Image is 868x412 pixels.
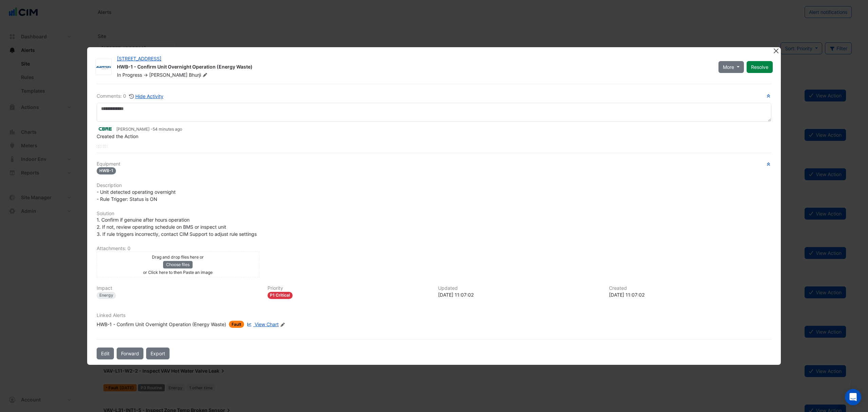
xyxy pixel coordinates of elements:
button: Choose files [163,261,193,268]
button: Edit [97,348,114,359]
div: HWB-1 - Confirm Unit Overnight Operation (Energy Waste) [117,63,710,72]
span: In Progress [117,72,142,78]
img: CBRE Charter Hall [97,125,114,132]
span: - Unit detected operating overnight - Rule Trigger: Status is ON [97,189,176,202]
button: Hide Activity [129,92,164,100]
img: Alerton [96,64,111,71]
small: Drag and drop files here or [152,255,204,260]
span: HWB-1 [97,167,116,174]
div: P1 Critical [268,292,293,299]
h6: Updated [438,285,601,291]
button: Resolve [747,61,773,73]
span: 2025-09-23 11:07:02 [153,127,182,132]
button: Forward [117,348,143,359]
span: -> [143,72,148,78]
h6: Equipment [97,161,771,167]
h6: Solution [97,211,771,217]
span: More [723,63,734,71]
span: Fault [229,321,244,328]
a: [STREET_ADDRESS] [117,56,161,61]
span: Created the Action [97,133,138,139]
h6: Impact [97,285,259,291]
div: [DATE] 11:07:02 [609,291,772,298]
h6: Created [609,285,772,291]
fa-icon: Edit Linked Alerts [280,322,285,327]
a: View Chart [245,321,279,328]
h6: Description [97,183,771,188]
h6: Linked Alerts [97,313,771,318]
h6: Attachments: 0 [97,246,771,251]
button: Close [772,47,780,54]
div: Energy [97,292,116,299]
span: [PERSON_NAME] [149,72,188,78]
button: More [718,61,744,73]
div: Open Intercom Messenger [845,389,861,405]
div: HWB-1 - Confirm Unit Overnight Operation (Energy Waste) [97,321,226,328]
span: Bhurji [189,72,209,78]
a: Export [146,348,170,359]
small: [PERSON_NAME] - [116,126,182,132]
div: Comments: 0 [97,92,164,100]
small: or Click here to then Paste an image [143,270,213,275]
h6: Priority [268,285,430,291]
span: 1. Confirm if genuine after hours operation 2. If not, review operating schedule on BMS or inspec... [97,217,257,237]
span: View Chart [255,321,279,327]
div: [DATE] 11:07:02 [438,291,601,298]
